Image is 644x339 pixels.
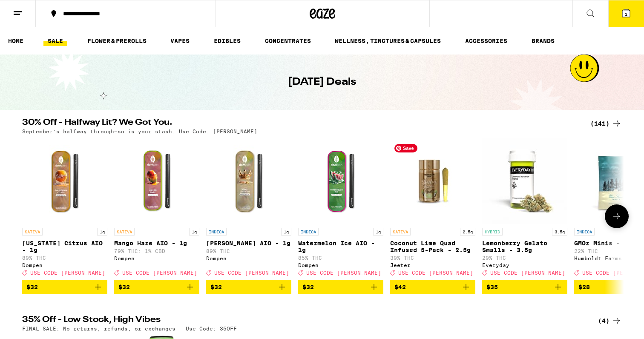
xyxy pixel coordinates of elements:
p: 2.5g [460,228,475,236]
p: INDICA [574,228,595,236]
p: 39% THC [390,255,475,261]
img: Dompen - Mango Haze AIO - 1g [114,138,199,224]
p: Lemonberry Gelato Smalls - 3.5g [482,240,567,253]
a: (141) [590,118,622,129]
p: [US_STATE] Citrus AIO - 1g [22,240,107,253]
a: CONCENTRATES [261,36,315,46]
p: 1g [97,228,107,236]
a: HOME [4,36,28,46]
a: (4) [598,316,622,326]
span: USE CODE [PERSON_NAME] [490,270,565,276]
span: USE CODE [PERSON_NAME] [398,270,473,276]
p: 1g [189,228,199,236]
p: 1g [281,228,291,236]
a: EDIBLES [210,36,245,46]
button: 1 [608,0,644,27]
p: SATIVA [114,228,135,236]
button: Add to bag [22,280,107,294]
h2: 35% Off - Low Stock, High Vibes [22,316,580,326]
a: Open page for Watermelon Ice AIO - 1g from Dompen [298,138,383,280]
span: $32 [26,284,38,290]
span: USE CODE [PERSON_NAME] [30,270,105,276]
p: SATIVA [22,228,43,236]
p: 85% THC [298,255,383,261]
p: FINAL SALE: No returns, refunds, or exchanges - Use Code: 35OFF [22,326,237,331]
button: Add to bag [114,280,199,294]
span: USE CODE [PERSON_NAME] [214,270,289,276]
p: Coconut Lime Quad Infused 5-Pack - 2.5g [390,240,475,253]
span: $32 [210,284,222,290]
img: Everyday - Lemonberry Gelato Smalls - 3.5g [482,138,567,224]
div: Dompen [298,262,383,268]
p: 29% THC [482,255,567,261]
p: Mango Haze AIO - 1g [114,240,199,247]
p: [PERSON_NAME] AIO - 1g [206,240,291,247]
a: Open page for California Citrus AIO - 1g from Dompen [22,138,107,280]
a: Open page for King Louis XIII AIO - 1g from Dompen [206,138,291,280]
img: Dompen - Watermelon Ice AIO - 1g [298,138,383,224]
button: Add to bag [298,280,383,294]
img: Dompen - California Citrus AIO - 1g [22,138,107,224]
p: 1g [373,228,383,236]
div: Everyday [482,262,567,268]
a: Open page for Lemonberry Gelato Smalls - 3.5g from Everyday [482,138,567,280]
div: Dompen [206,256,291,261]
a: SALE [43,36,67,46]
div: Dompen [114,256,199,261]
button: Add to bag [482,280,567,294]
p: 89% THC [206,248,291,254]
span: $28 [578,284,590,290]
a: WELLNESS, TINCTURES & CAPSULES [331,36,445,46]
span: $32 [118,284,130,290]
p: 3.5g [552,228,567,236]
span: $32 [302,284,314,290]
button: Add to bag [206,280,291,294]
span: $35 [486,284,498,290]
a: Open page for Mango Haze AIO - 1g from Dompen [114,138,199,280]
span: USE CODE [PERSON_NAME] [306,270,381,276]
h1: [DATE] Deals [288,75,356,89]
div: Jeeter [390,262,475,268]
a: Open page for Coconut Lime Quad Infused 5-Pack - 2.5g from Jeeter [390,138,475,280]
p: INDICA [298,228,319,236]
p: SATIVA [390,228,411,236]
p: September’s halfway through—so is your stash. Use Code: [PERSON_NAME] [22,129,257,134]
img: Jeeter - Coconut Lime Quad Infused 5-Pack - 2.5g [390,138,475,224]
span: USE CODE [PERSON_NAME] [122,270,197,276]
p: HYBRID [482,228,503,236]
span: 1 [625,11,627,17]
span: Save [394,144,417,152]
img: Dompen - King Louis XIII AIO - 1g [206,138,291,224]
a: BRANDS [527,36,559,46]
a: VAPES [166,36,194,46]
button: Add to bag [390,280,475,294]
span: Hi. Need any help? [5,6,61,13]
h2: 30% Off - Halfway Lit? We Got You. [22,118,580,129]
span: $42 [394,284,406,290]
p: 79% THC: 1% CBD [114,248,199,254]
p: Watermelon Ice AIO - 1g [298,240,383,253]
a: FLOWER & PREROLLS [83,36,151,46]
a: ACCESSORIES [461,36,512,46]
p: 89% THC [22,255,107,261]
div: Dompen [22,262,107,268]
p: INDICA [206,228,227,236]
